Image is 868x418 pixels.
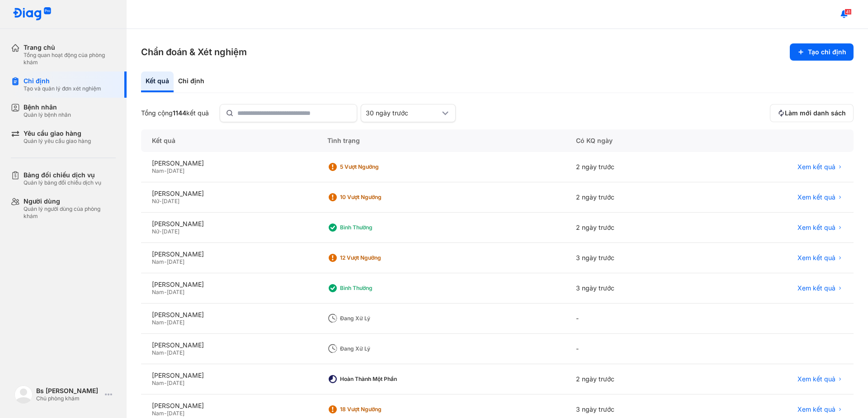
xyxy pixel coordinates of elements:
[24,85,101,92] div: Tạo và quản lý đơn xét nghiệm
[173,109,186,117] span: 1144
[152,159,306,167] div: [PERSON_NAME]
[167,410,184,417] span: [DATE]
[162,198,179,204] span: [DATE]
[565,304,703,334] div: -
[141,129,316,152] div: Kết quả
[167,289,184,295] span: [DATE]
[167,380,184,386] span: [DATE]
[141,71,174,92] div: Kết quả
[152,341,306,349] div: [PERSON_NAME]
[24,205,116,220] div: Quản lý người dùng của phòng khám
[164,289,167,295] span: -
[152,280,306,289] div: [PERSON_NAME]
[340,254,412,261] div: 12 Vượt ngưỡng
[565,152,703,182] div: 2 ngày trước
[797,284,835,292] span: Xem kết quả
[167,349,184,356] span: [DATE]
[152,190,306,198] div: [PERSON_NAME]
[797,223,835,232] span: Xem kết quả
[565,273,703,304] div: 3 ngày trước
[167,167,184,174] span: [DATE]
[24,171,101,179] div: Bảng đối chiếu dịch vụ
[797,405,835,413] span: Xem kết quả
[565,364,703,394] div: 2 ngày trước
[797,193,835,201] span: Xem kết quả
[565,243,703,273] div: 3 ngày trước
[790,43,854,61] button: Tạo chỉ định
[152,289,164,295] span: Nam
[340,375,412,383] div: Hoàn thành một phần
[340,315,412,322] div: Đang xử lý
[152,220,306,228] div: [PERSON_NAME]
[24,103,71,111] div: Bệnh nhân
[340,163,412,171] div: 5 Vượt ngưỡng
[152,349,164,356] span: Nam
[24,52,116,66] div: Tổng quan hoạt động của phòng khám
[340,224,412,231] div: Bình thường
[24,129,91,138] div: Yêu cầu giao hàng
[164,258,167,265] span: -
[340,406,412,413] div: 18 Vượt ngưỡng
[152,319,164,326] span: Nam
[24,197,116,205] div: Người dùng
[152,250,306,258] div: [PERSON_NAME]
[152,167,164,174] span: Nam
[844,9,852,15] span: 41
[164,380,167,386] span: -
[24,179,101,186] div: Quản lý bảng đối chiếu dịch vụ
[141,109,209,117] div: Tổng cộng kết quả
[340,345,412,352] div: Đang xử lý
[797,254,835,262] span: Xem kết quả
[770,104,854,122] button: Làm mới danh sách
[565,334,703,364] div: -
[152,311,306,319] div: [PERSON_NAME]
[159,198,162,204] span: -
[164,167,167,174] span: -
[152,371,306,380] div: [PERSON_NAME]
[797,375,835,383] span: Xem kết quả
[340,285,412,292] div: Bình thường
[565,213,703,243] div: 2 ngày trước
[366,109,440,117] div: 30 ngày trước
[164,349,167,356] span: -
[13,7,52,21] img: logo
[565,129,703,152] div: Có KQ ngày
[340,194,412,201] div: 10 Vượt ngưỡng
[152,228,159,235] span: Nữ
[152,410,164,417] span: Nam
[316,129,565,152] div: Tình trạng
[152,258,164,265] span: Nam
[141,46,247,58] h3: Chẩn đoán & Xét nghiệm
[167,258,184,265] span: [DATE]
[24,77,101,85] div: Chỉ định
[152,198,159,204] span: Nữ
[167,319,184,326] span: [DATE]
[164,410,167,417] span: -
[565,182,703,213] div: 2 ngày trước
[174,71,209,92] div: Chỉ định
[785,109,846,117] span: Làm mới danh sách
[24,43,116,52] div: Trang chủ
[797,163,835,171] span: Xem kết quả
[159,228,162,235] span: -
[24,138,91,145] div: Quản lý yêu cầu giao hàng
[36,387,101,395] div: Bs [PERSON_NAME]
[162,228,179,235] span: [DATE]
[14,385,33,404] img: logo
[152,402,306,410] div: [PERSON_NAME]
[164,319,167,326] span: -
[36,395,101,402] div: Chủ phòng khám
[24,111,71,119] div: Quản lý bệnh nhân
[152,380,164,386] span: Nam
